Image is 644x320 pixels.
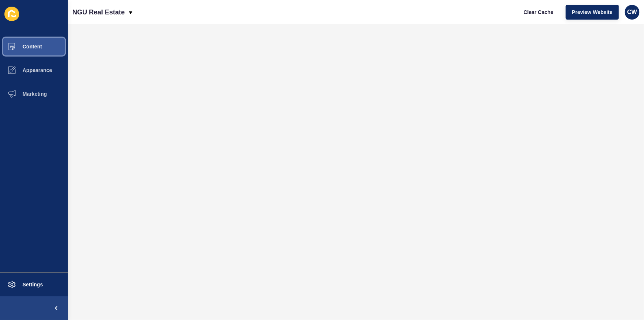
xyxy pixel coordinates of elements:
p: NGU Real Estate [72,3,125,21]
span: Preview Website [572,8,613,16]
span: CW [627,8,637,16]
button: Preview Website [566,5,619,20]
span: Clear Cache [524,8,554,16]
button: Clear Cache [517,5,560,20]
